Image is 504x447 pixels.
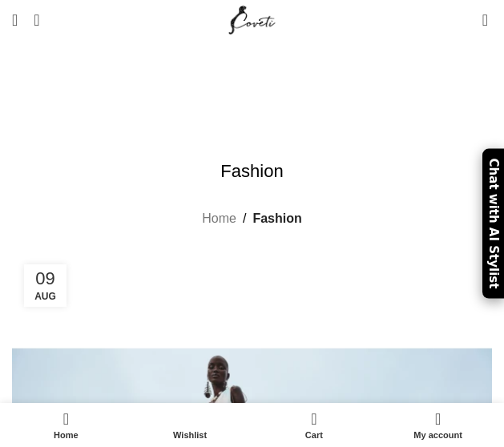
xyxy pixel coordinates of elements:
a: Home [202,208,236,229]
span: Wishlist [136,430,244,441]
span: Home [12,430,120,441]
div: My cart [252,407,377,443]
a: My account [376,407,500,443]
a: Wishlist [128,407,252,443]
div: My wishlist [128,407,252,443]
a: Open mobile menu [4,4,26,36]
span: 0 [483,8,495,20]
span: Cart [260,430,369,441]
span: Fashion [200,53,303,86]
a: 0 Cart [252,407,377,443]
span: 09 [30,270,61,288]
span: 0 [312,407,325,419]
span: Fashion [252,208,301,229]
nav: Breadcrumb [202,208,301,229]
span: My account [384,430,492,441]
h1: Fashion [220,159,283,184]
div: My Wishlist [458,4,474,36]
a: Site logo [225,12,279,26]
a: Search [26,4,47,36]
a: Home [132,98,167,111]
a: 0 [474,4,496,36]
span: Aug [30,292,61,301]
span: Archive by Category "Fashion" [183,98,373,111]
a: Home [4,407,128,443]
